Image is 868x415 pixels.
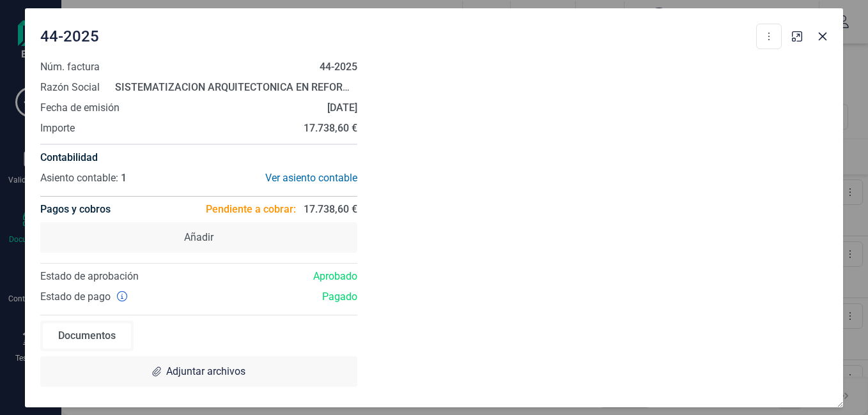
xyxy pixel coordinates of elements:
[40,100,120,116] span: Fecha de emisión
[40,197,111,222] h4: Pagos y cobros
[43,323,131,349] div: Documentos
[40,270,139,282] span: Estado de aprobación
[304,122,357,134] strong: 17.738,60 €
[812,26,833,47] button: Close
[166,364,245,379] span: Adjuntar archivos
[40,26,99,47] span: 44-2025
[40,80,100,95] span: Razón Social
[304,202,357,217] span: 17.738,60 €
[40,121,75,136] span: Importe
[115,81,380,93] strong: SISTEMATIZACION ARQUITECTONICA EN REFORMAS SL
[184,230,213,245] span: Añadir
[40,289,111,305] span: Estado de pago
[206,202,296,217] span: Pendiente a cobrar:
[40,150,357,165] h4: Contabilidad
[320,61,357,73] strong: 44-2025
[40,59,100,75] span: Núm. factura
[199,170,357,186] div: Ver asiento contable
[199,289,367,305] div: Pagado
[327,102,357,114] strong: [DATE]
[40,172,118,184] span: Asiento contable:
[40,356,357,387] div: Adjuntar archivos
[121,172,127,184] span: 1
[199,269,367,284] div: Aprobado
